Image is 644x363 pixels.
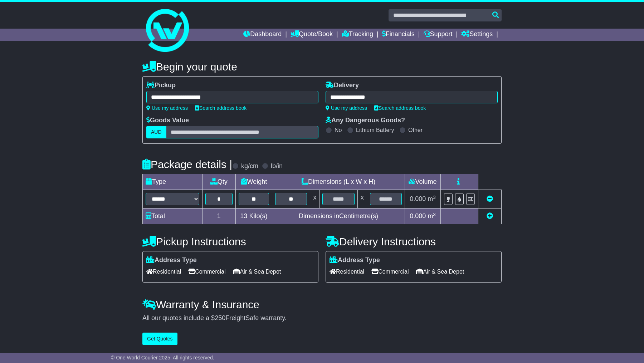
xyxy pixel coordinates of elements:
label: Lithium Battery [356,127,394,133]
td: Volume [405,174,440,190]
a: Dashboard [243,29,282,41]
a: Quote/Book [291,29,333,41]
a: Tracking [342,29,373,41]
td: Type [143,174,203,190]
label: Address Type [330,256,380,264]
label: Any Dangerous Goods? [326,117,405,124]
span: © One World Courier 2025. All rights reserved. [111,355,214,360]
a: Search address book [374,105,426,111]
a: Use my address [326,105,367,111]
span: Air & Sea Depot [416,266,464,277]
span: 0.000 [410,212,426,220]
a: Support [424,29,453,41]
a: Remove this item [487,195,493,202]
span: 0.000 [410,195,426,202]
span: Residential [146,266,181,277]
sup: 3 [433,195,436,200]
td: Weight [235,174,272,190]
span: 13 [240,212,247,220]
h4: Delivery Instructions [326,236,502,247]
button: Get Quotes [142,333,177,345]
label: Goods Value [146,117,189,124]
h4: Pickup Instructions [142,236,318,247]
label: lb/in [271,162,283,170]
td: 1 [203,209,236,224]
label: Delivery [326,82,359,89]
a: Financials [382,29,415,41]
td: Kilo(s) [235,209,272,224]
label: Pickup [146,82,176,89]
a: Search address book [195,105,247,111]
span: m [428,212,436,220]
td: x [357,190,367,209]
span: Commercial [188,266,225,277]
span: Air & Sea Depot [233,266,281,277]
span: Commercial [371,266,409,277]
td: Dimensions (L x W x H) [272,174,405,190]
span: m [428,195,436,202]
h4: Warranty & Insurance [142,299,502,310]
td: Dimensions in Centimetre(s) [272,209,405,224]
td: Qty [203,174,236,190]
label: Address Type [146,256,197,264]
h4: Begin your quote [142,61,502,73]
label: AUD [146,126,166,138]
td: Total [143,209,203,224]
label: No [335,127,342,133]
td: x [310,190,319,209]
span: Residential [330,266,364,277]
sup: 3 [433,212,436,217]
label: kg/cm [241,162,258,170]
a: Use my address [146,105,188,111]
h4: Package details | [142,158,232,170]
span: 250 [215,314,225,322]
a: Settings [461,29,493,41]
a: Add new item [487,212,493,220]
label: Other [408,127,423,133]
div: All our quotes include a $ FreightSafe warranty. [142,314,502,322]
